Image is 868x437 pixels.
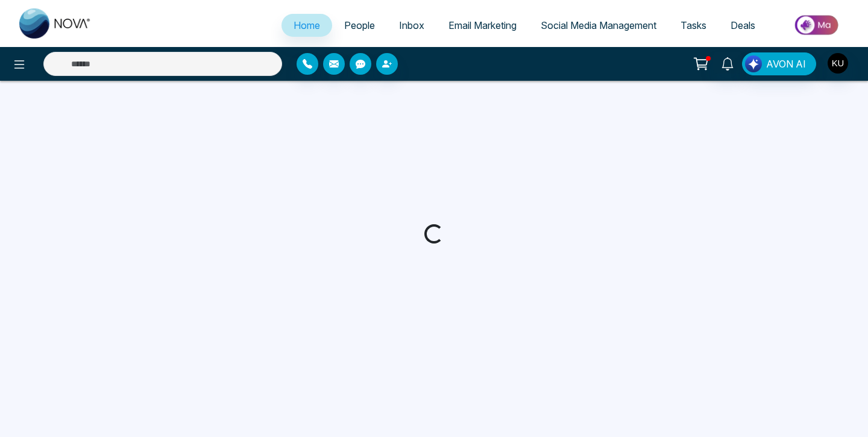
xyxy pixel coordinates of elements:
[668,14,719,37] a: Tasks
[448,19,517,31] span: Email Marketing
[719,14,767,37] a: Deals
[294,19,320,31] span: Home
[387,14,436,37] a: Inbox
[399,19,424,31] span: Inbox
[19,8,92,39] img: Nova CRM Logo
[742,52,816,75] button: AVON AI
[766,57,806,71] span: AVON AI
[681,19,706,31] span: Tasks
[745,55,762,72] img: Lead Flow
[332,14,387,37] a: People
[731,19,755,31] span: Deals
[773,11,861,39] img: Market-place.gif
[436,14,529,37] a: Email Marketing
[344,19,375,31] span: People
[541,19,656,31] span: Social Media Management
[828,53,848,74] img: User Avatar
[529,14,668,37] a: Social Media Management
[281,14,332,37] a: Home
